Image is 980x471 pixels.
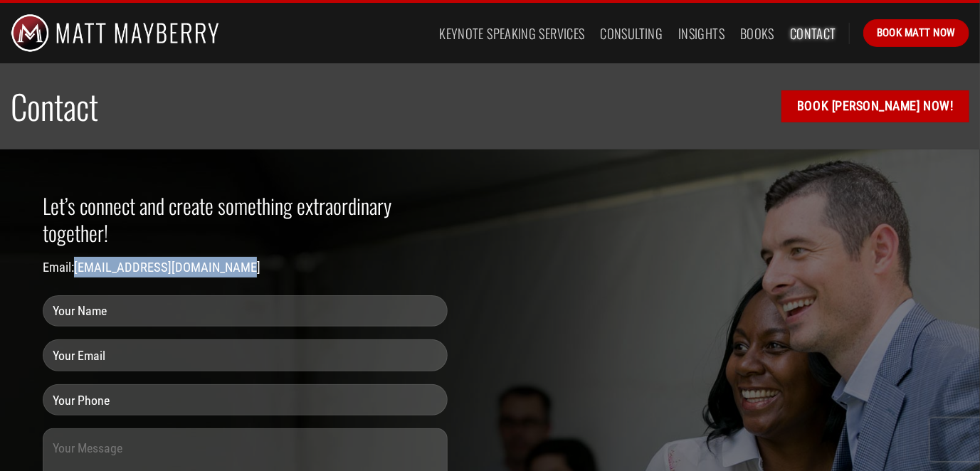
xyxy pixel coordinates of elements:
[11,3,219,63] img: Matt Mayberry
[43,384,448,416] input: Your Phone
[601,21,663,46] a: Consulting
[797,96,953,117] span: Book [PERSON_NAME] Now!
[43,295,448,327] input: Your Name
[43,257,448,277] p: Email:
[863,19,969,46] a: Book Matt Now
[439,21,584,46] a: Keynote Speaking Services
[43,339,448,371] input: Your Email
[790,21,836,46] a: Contact
[11,81,98,131] span: Contact
[678,21,725,46] a: Insights
[43,192,448,247] h2: Let’s connect and create something extraordinary together!
[740,21,774,46] a: Books
[877,24,956,41] span: Book Matt Now
[781,90,969,122] a: Book [PERSON_NAME] Now!
[74,260,260,275] a: [EMAIL_ADDRESS][DOMAIN_NAME]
